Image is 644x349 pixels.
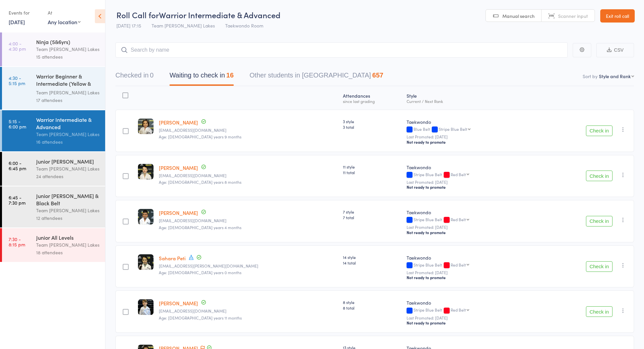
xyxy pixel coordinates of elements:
div: Not ready to promote [407,320,544,325]
div: Any location [48,18,81,25]
img: image1685750529.png [138,164,154,179]
span: 14 total [343,260,401,266]
small: grace.gentile@hotmail.com [159,264,337,268]
label: Sort by [583,73,598,79]
div: Team [PERSON_NAME] Lakes [36,241,99,249]
div: Style and Rank [599,73,631,79]
div: 24 attendees [36,173,99,180]
div: 15 attendees [36,53,99,61]
a: [PERSON_NAME] [159,119,198,126]
span: Team [PERSON_NAME] Lakes [152,22,215,29]
img: image1658903533.png [138,119,154,134]
span: Age: [DEMOGRAPHIC_DATA] years 11 months [159,315,242,321]
small: kapoorhimanshu@gmail.com [159,128,337,132]
a: [DATE] [9,18,25,25]
time: 5:15 - 6:00 pm [9,119,26,129]
div: Warrior Beginner & Intermediate (Yellow & Blue Bel... [36,73,99,89]
div: Team [PERSON_NAME] Lakes [36,45,99,53]
div: Style [404,89,547,107]
span: 7 total [343,215,401,220]
span: Scanner input [558,13,588,19]
div: Taekwondo [407,119,544,125]
button: Check in [586,171,612,181]
div: 12 attendees [36,214,99,222]
div: Blue Belt [407,127,544,132]
div: Ninja (5&6yrs) [36,38,99,45]
span: Age: [DEMOGRAPHIC_DATA] years 8 months [159,179,241,185]
a: [PERSON_NAME] [159,300,198,307]
button: Check in [586,216,612,226]
small: Last Promoted: [DATE] [407,225,544,229]
a: 4:00 -4:30 pmNinja (5&6yrs)Team [PERSON_NAME] Lakes15 attendees [2,32,105,66]
a: 7:30 -8:15 pmJunior All LevelsTeam [PERSON_NAME] Lakes18 attendees [2,228,105,262]
span: [DATE] 17:15 [116,22,141,29]
span: Warrior Intermediate & Advanced [159,9,281,20]
div: Red Belt [451,263,466,267]
div: Atten­dances [340,89,404,107]
button: Check in [586,125,612,136]
span: 7 style [343,209,401,215]
img: image1684996829.png [138,254,154,270]
div: Stripe Blue Belt [407,263,544,268]
small: Last Promoted: [DATE] [407,316,544,320]
small: Last Promoted: [DATE] [407,270,544,275]
span: Taekwondo Room [225,22,263,29]
div: Red Belt [451,172,466,176]
time: 6:00 - 6:45 pm [9,160,26,171]
a: 6:00 -6:45 pmJunior [PERSON_NAME]Team [PERSON_NAME] Lakes24 attendees [2,152,105,186]
div: Stripe Blue Belt [439,127,467,131]
img: image1694821833.png [138,299,154,315]
a: Exit roll call [600,9,635,23]
button: CSV [596,43,634,57]
div: 0 [150,72,154,79]
div: Team [PERSON_NAME] Lakes [36,207,99,214]
div: Team [PERSON_NAME] Lakes [36,165,99,173]
div: Red Belt [451,217,466,222]
div: Current / Next Rank [407,99,544,103]
div: Stripe Blue Belt [407,217,544,223]
div: Junior All Levels [36,234,99,241]
div: Not ready to promote [407,184,544,190]
div: Taekwondo [407,254,544,261]
input: Search by name [115,42,568,58]
small: claire.azzopardi@outlook.com.au [159,173,337,178]
span: Manual search [502,13,535,19]
div: Taekwondo [407,209,544,216]
div: Team [PERSON_NAME] Lakes [36,130,99,138]
div: 16 [226,72,233,79]
span: 11 total [343,170,401,175]
time: 6:45 - 7:30 pm [9,195,26,205]
span: Roll Call for [116,9,159,20]
div: Junior [PERSON_NAME] & Black Belt [36,192,99,207]
div: Warrior Intermediate & Advanced [36,116,99,130]
span: 3 total [343,124,401,130]
span: Age: [DEMOGRAPHIC_DATA] years 0 months [159,270,241,275]
a: 4:30 -5:15 pmWarrior Beginner & Intermediate (Yellow & Blue Bel...Team [PERSON_NAME] Lakes17 atte... [2,67,105,110]
div: Stripe Blue Belt [407,172,544,178]
img: image1677217080.png [138,209,154,224]
span: 8 style [343,299,401,305]
div: 18 attendees [36,249,99,256]
div: Red Belt [451,308,466,312]
div: since last grading [343,99,401,103]
small: blazarovski@gmail.com [159,309,337,313]
a: [PERSON_NAME] [159,164,198,171]
div: Stripe Blue Belt [407,308,544,313]
time: 4:00 - 4:30 pm [9,41,26,51]
span: Age: [DEMOGRAPHIC_DATA] years 4 months [159,224,241,230]
span: 3 style [343,119,401,124]
div: Not ready to promote [407,230,544,235]
div: Taekwondo [407,164,544,171]
div: Not ready to promote [407,139,544,145]
a: Sahara Peti [159,255,186,262]
div: 657 [372,72,383,79]
div: 16 attendees [36,138,99,146]
small: Alisonsusanvincent@gmail.com [159,218,337,223]
span: 14 style [343,254,401,260]
span: 11 style [343,164,401,170]
div: Events for [9,7,41,18]
div: 17 attendees [36,96,99,104]
span: Age: [DEMOGRAPHIC_DATA] years 9 months [159,134,241,139]
div: Not ready to promote [407,275,544,280]
button: Checked in0 [115,68,154,86]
